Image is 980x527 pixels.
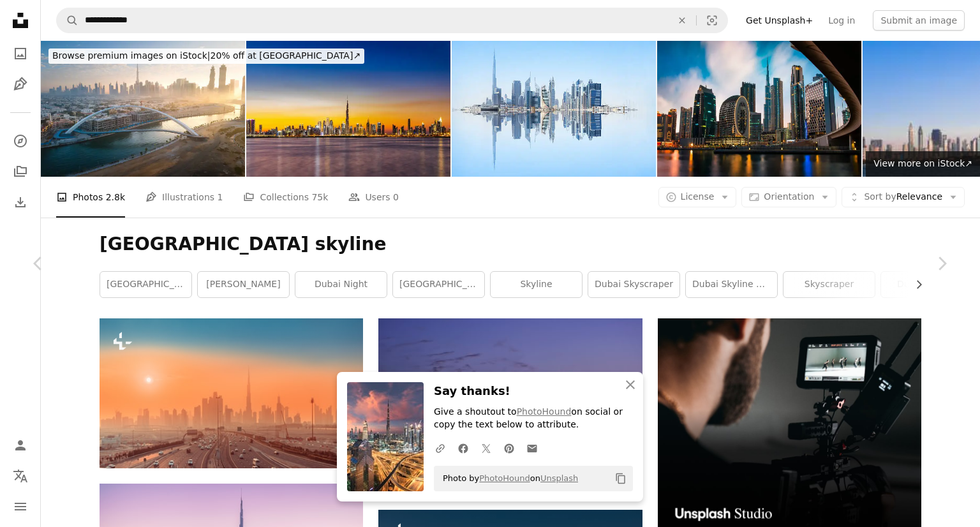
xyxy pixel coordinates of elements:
a: dubai skyline night [686,272,777,297]
a: Collections [8,159,33,184]
span: 20% off at [GEOGRAPHIC_DATA] ↗ [52,50,360,61]
a: skyscraper [783,272,875,297]
button: Menu [8,494,33,519]
span: Photo by on [436,468,578,489]
button: Clear [668,8,696,33]
a: PhotoHound [517,406,572,417]
a: Download History [8,189,33,215]
a: Unsplash [540,473,578,483]
button: License [658,187,737,207]
a: Highway Road and Dubai cityscape skyline at sunset. Transportation and travel in UAE concept [100,387,363,399]
a: Explore [8,128,33,154]
a: Share on Pinterest [498,435,521,461]
a: Browse premium images on iStock|20% off at [GEOGRAPHIC_DATA]↗ [41,41,372,71]
a: Collections 75k [243,177,328,218]
h1: [GEOGRAPHIC_DATA] skyline [100,233,921,256]
a: Get Unsplash+ [738,10,820,31]
a: [GEOGRAPHIC_DATA] [393,272,484,297]
a: Share over email [521,435,544,461]
a: dubai marina [881,272,972,297]
a: Share on Facebook [452,435,475,461]
img: View Of The Dubai Skyline At Golden Hour [246,41,450,177]
a: Users 0 [348,177,399,218]
button: Language [8,463,33,489]
button: Visual search [697,8,727,33]
a: Next [903,202,980,325]
a: View more on iStock↗ [866,151,980,177]
h3: Say thanks! [434,382,633,401]
form: Find visuals sitewide [56,8,728,33]
span: 1 [218,190,223,204]
a: PhotoHound [479,473,530,483]
span: Relevance [864,191,942,204]
img: Dubai skyline view from the Marasi marina in city Business bay downtown area in the UAE [657,41,861,177]
span: Browse premium images on iStock | [52,50,210,61]
span: Orientation [764,191,814,202]
span: License [681,191,715,202]
button: Copy to clipboard [610,468,632,489]
button: Sort byRelevance [842,187,965,207]
a: dubai night [295,272,387,297]
a: [PERSON_NAME] [198,272,289,297]
img: Aerial skyline of downtown Dubai with modern skyscrapers rising above the Tolerance bridge in in ... [41,41,245,177]
span: Sort by [864,191,896,202]
a: Photos [8,41,33,66]
a: Illustrations [8,71,33,97]
button: Search Unsplash [57,8,78,33]
button: Orientation [741,187,836,207]
img: Highway Road and Dubai cityscape skyline at sunset. Transportation and travel in UAE concept [100,318,363,468]
a: Log in / Sign up [8,433,33,458]
img: Dubai skyline reflected [452,41,656,177]
a: Log in [820,10,863,31]
p: Give a shoutout to on social or copy the text below to attribute. [434,406,633,431]
a: Illustrations 1 [145,177,223,218]
a: Share on Twitter [475,435,498,461]
span: 75k [311,190,328,204]
a: [GEOGRAPHIC_DATA] [100,272,191,297]
a: dubai skyscraper [588,272,679,297]
img: a view of a city at night from across the water [378,318,642,494]
span: View more on iStock ↗ [873,158,972,168]
button: Submit an image [873,10,965,31]
a: skyline [491,272,582,297]
span: 0 [393,190,399,204]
